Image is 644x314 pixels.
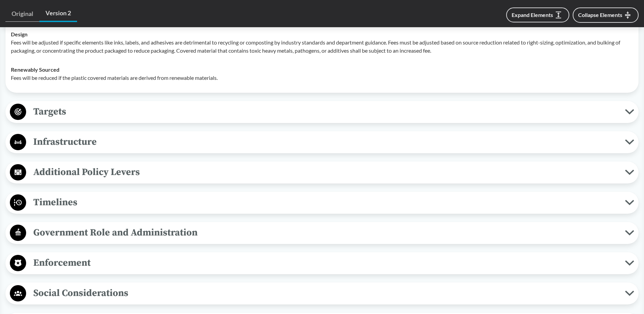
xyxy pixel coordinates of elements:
button: Targets [8,103,636,121]
span: Social Considerations [26,285,625,301]
button: Timelines [8,194,636,211]
p: Fees will be reduced if the plastic covered materials are derived from renewable materials. [11,74,633,82]
button: Additional Policy Levers [8,164,636,181]
a: Version 2 [39,5,77,22]
span: Targets [26,104,625,119]
strong: Renewably Sourced [11,66,59,73]
button: Government Role and Administration [8,224,636,242]
a: Original [5,6,39,22]
span: Infrastructure [26,134,625,150]
strong: Design [11,31,27,37]
button: Infrastructure [8,134,636,151]
span: Additional Policy Levers [26,164,625,180]
span: Enforcement [26,255,625,271]
button: Collapse Elements [573,7,639,23]
button: Expand Elements [506,7,569,22]
span: Timelines [26,195,625,210]
button: Social Considerations [8,285,636,302]
button: Enforcement [8,255,636,272]
p: Fees will be adjusted if specific elements like inks, labels, and adhesives are detrimental to re... [11,38,633,55]
span: Government Role and Administration [26,225,625,240]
